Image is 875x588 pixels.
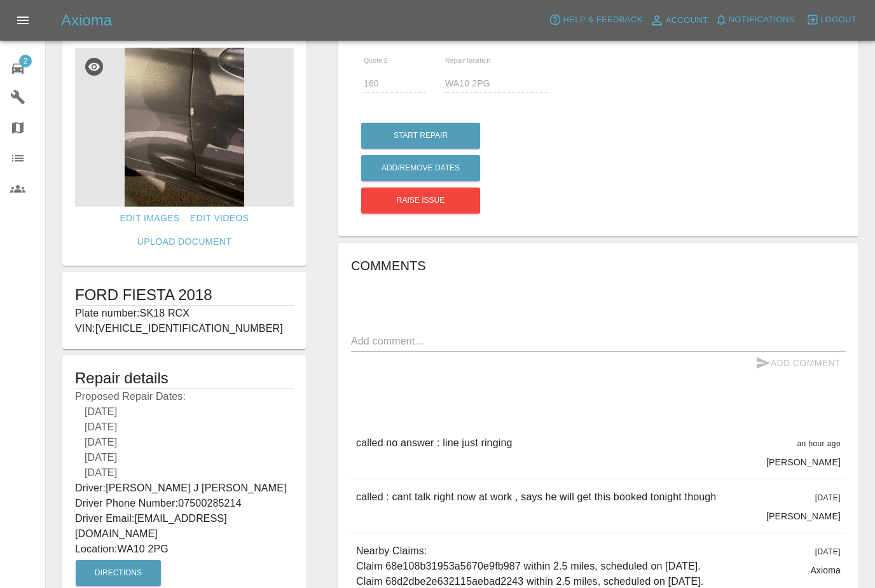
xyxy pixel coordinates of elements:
button: Raise issue [361,188,480,214]
div: [DATE] [75,404,294,420]
button: Logout [803,10,860,30]
div: [DATE] [75,450,294,465]
span: [DATE] [815,547,841,556]
button: Start Repair [361,123,480,149]
h5: Axioma [61,10,112,31]
p: [PERSON_NAME] [766,510,841,523]
div: [DATE] [75,435,294,450]
a: Account [646,10,712,31]
span: [DATE] [815,493,841,502]
span: 2 [19,55,32,67]
span: an hour ago [797,439,841,448]
span: Help & Feedback [563,13,642,27]
p: called : cant talk right now at work , says he will get this booked tonight though [356,489,716,505]
button: Directions [76,560,161,586]
a: Edit Images [114,207,184,230]
p: VIN: [VEHICLE_IDENTIFICATION_NUMBER] [75,321,294,336]
p: Driver Email: [EMAIL_ADDRESS][DOMAIN_NAME] [75,511,294,542]
button: Notifications [712,10,798,30]
span: Notifications [729,13,795,27]
div: [DATE] [75,420,294,435]
p: Proposed Repair Dates: [75,389,294,481]
p: Plate number: SK18 RCX [75,306,294,321]
span: Logout [820,13,857,27]
button: Help & Feedback [546,10,645,30]
div: [DATE] [75,465,294,481]
p: [PERSON_NAME] [766,456,841,468]
p: Location: WA10 2PG [75,542,294,557]
span: Account [666,13,708,28]
span: Quote £ [364,57,388,64]
p: called no answer : line just ringing [356,435,513,451]
img: a6b2c070-6aa9-475e-ab1f-81152d3187a0 [75,48,294,207]
button: Open drawer [8,5,38,36]
p: Axioma [810,564,841,577]
h5: Repair details [75,368,294,388]
button: Add/Remove Dates [361,155,480,181]
a: Upload Document [132,230,237,254]
p: Driver: [PERSON_NAME] J [PERSON_NAME] [75,481,294,496]
h6: Comments [351,256,846,276]
a: Edit Videos [185,207,254,230]
span: Repair location [445,57,491,64]
h1: FORD FIESTA 2018 [75,285,294,305]
p: Driver Phone Number: 07500285214 [75,496,294,511]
